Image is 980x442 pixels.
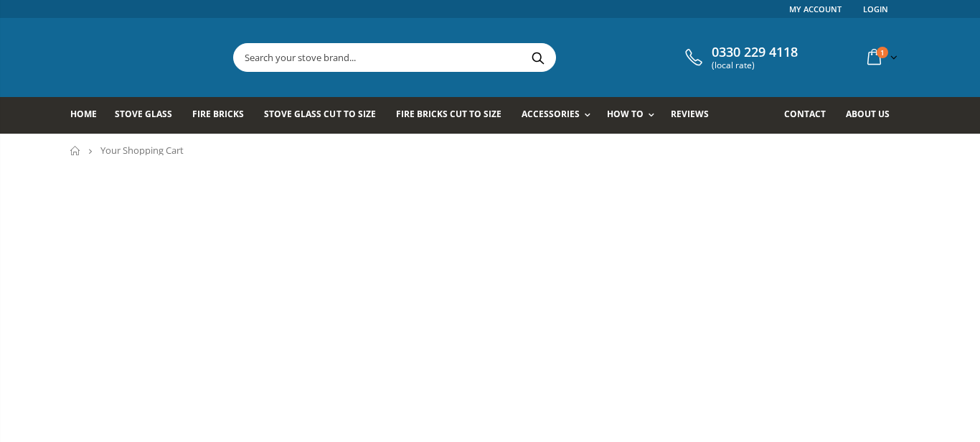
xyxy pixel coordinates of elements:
span: Fire Bricks [192,108,244,120]
span: How To [607,108,644,120]
span: Accessories [522,108,580,120]
a: Contact [784,97,837,134]
button: Search [522,44,554,71]
a: How To [607,97,661,134]
a: Stove Glass [115,97,183,134]
span: 0330 229 4118 [712,45,798,60]
a: Stove Glass Cut To Size [264,97,386,134]
a: 0330 229 4118 (local rate) [682,45,798,70]
a: 1 [862,43,900,71]
a: Home [70,97,108,134]
a: Fire Bricks [192,97,255,134]
span: Contact [784,108,826,120]
span: (local rate) [712,60,798,70]
a: Accessories [522,97,598,134]
a: About us [846,97,900,134]
span: Home [70,108,97,120]
input: Search your stove brand... [234,44,716,71]
span: Your Shopping Cart [100,144,184,157]
span: Reviews [671,108,709,120]
span: 1 [877,47,888,58]
span: Fire Bricks Cut To Size [396,108,501,120]
a: Fire Bricks Cut To Size [396,97,512,134]
span: About us [846,108,890,120]
a: Home [70,146,81,155]
span: Stove Glass [115,108,172,120]
a: Reviews [671,97,720,134]
span: Stove Glass Cut To Size [264,108,375,120]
